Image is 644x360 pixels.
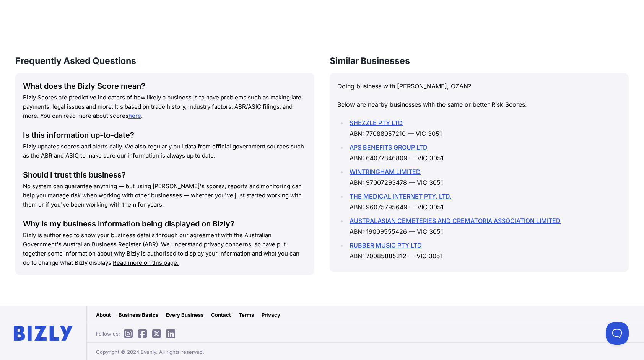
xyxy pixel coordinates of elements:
[347,142,621,163] li: ABN: 64077846809 — VIC 3051
[128,112,141,119] a: here
[96,311,111,319] a: About
[262,311,280,319] a: Privacy
[350,168,421,176] a: WINTRINGHAM LIMITED
[23,93,307,121] p: Bizly Scores are predictive indicators of how likely a business is to have problems such as makin...
[350,217,561,225] a: AUSTRALASIAN CEMETERIES AND CREMATORIA ASSOCIATION LIMITED
[337,99,621,110] p: Below are nearby businesses with the same or better Risk Scores.
[211,311,231,319] a: Contact
[23,130,307,140] div: Is this information up-to-date?
[239,311,254,319] a: Terms
[347,166,621,188] li: ABN: 97007293478 — VIC 3051
[113,259,179,266] a: Read more on this page.
[119,311,158,319] a: Business Basics
[23,231,307,267] p: Bizly is authorised to show your business details through our agreement with the Australian Gover...
[347,215,621,237] li: ABN: 19009555426 — VIC 3051
[23,142,307,160] p: Bizly updates scores and alerts daily. We also regularly pull data from official government sourc...
[96,348,204,356] span: Copyright © 2024 Evenly. All rights reserved.
[350,119,403,127] a: SHEZZLE PTY LTD
[350,143,428,151] a: APS BENEFITS GROUP LTD
[350,192,452,200] a: THE MEDICAL INTERNET PTY. LTD.
[15,55,314,67] h3: Frequently Asked Questions
[350,241,422,249] a: RUBBER MUSIC PTY LTD
[166,311,203,319] a: Every Business
[347,240,621,261] li: ABN: 70085885212 — VIC 3051
[337,81,621,91] p: Doing business with [PERSON_NAME], OZAN?
[23,169,307,180] div: Should I trust this business?
[606,322,629,345] iframe: Toggle Customer Support
[347,117,621,139] li: ABN: 77088057210 — VIC 3051
[347,191,621,212] li: ABN: 96075795649 — VIC 3051
[23,81,307,91] div: What does the Bizly Score mean?
[23,182,307,209] p: No system can guarantee anything — but using [PERSON_NAME]'s scores, reports and monitoring can h...
[96,330,179,337] span: Follow us:
[330,55,629,67] h3: Similar Businesses
[23,218,307,229] div: Why is my business information being displayed on Bizly?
